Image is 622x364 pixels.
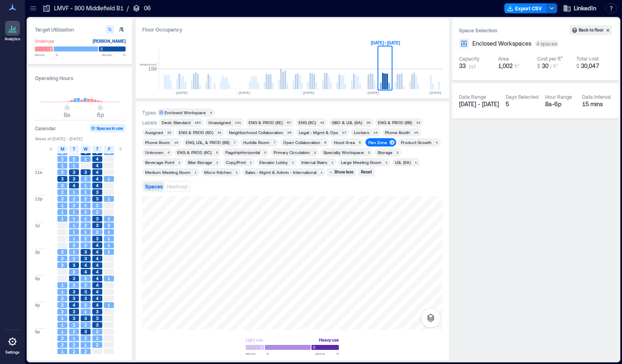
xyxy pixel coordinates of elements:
span: 2 [84,242,87,248]
span: 1 [73,216,75,222]
div: Light use [246,336,263,344]
span: 2 [73,349,75,354]
span: 4 [96,296,99,301]
span: Heatmap [167,183,188,189]
div: 57 [285,120,292,125]
button: Spaces [143,182,164,191]
div: 29 [286,130,293,135]
div: 2 [366,150,371,155]
div: 4 spaces [535,40,559,47]
span: 1 [73,163,75,169]
h3: Space Selection [459,26,570,34]
span: 3 [73,309,75,315]
span: 3 [96,322,99,328]
div: Unknown [145,149,163,155]
span: 30,047 [581,62,599,69]
div: 7 [232,140,237,145]
div: Reset [360,169,373,176]
div: Beverage Point [145,159,174,165]
span: 2 [73,203,75,208]
span: W [84,146,88,152]
span: 2 [61,169,64,175]
span: 1 [61,216,64,222]
span: 1 [61,349,64,354]
div: 8a - 6p [545,100,575,108]
div: Specialty Workspace [323,149,364,155]
div: 131 [233,120,242,125]
div: 6 [323,140,328,145]
span: 3 [73,262,75,268]
span: 1 [84,203,87,208]
span: 30 [542,62,548,69]
div: 7 [272,140,277,145]
p: 06 [144,4,151,12]
span: / ft² [550,63,558,69]
button: Back to floor [570,25,612,35]
div: 1 [248,160,253,165]
span: 3 [96,309,99,315]
span: 1 [61,289,64,295]
div: 1 [384,160,389,165]
span: $ [537,63,540,69]
span: 2 [84,209,87,215]
span: 1 [84,183,87,188]
span: 1 [73,229,75,235]
span: 3 [73,289,75,295]
span: $ [576,63,579,69]
button: Spaces in use [90,124,126,132]
span: 4 [73,183,75,188]
span: 6p [97,111,104,118]
div: 1 [413,160,418,165]
span: 2 [73,342,75,348]
div: Micro Kitchen [204,169,232,175]
span: 3 [73,276,75,281]
div: 163 [193,120,202,125]
span: 2 [84,335,87,341]
span: 2 [84,322,87,328]
span: 2 [61,249,64,255]
span: 1 [61,209,64,215]
div: Hour Range [545,93,572,100]
div: 4 [434,140,439,145]
div: Internal Stairs [301,159,327,165]
span: 1 [61,322,64,328]
span: 2 [61,296,64,301]
p: LMVF - 800 Middlefield B1 [54,4,123,12]
span: 2 [84,302,87,308]
span: Below % [246,351,269,356]
span: 3 [84,296,87,301]
span: ppl [469,63,476,69]
div: 15 mins [582,100,612,108]
span: 3 [84,249,87,255]
div: 1 [215,160,220,165]
span: S [49,146,52,152]
span: 1 [108,196,110,202]
span: 2 [73,322,75,328]
div: Huddle Room [243,139,269,145]
div: 4 [208,110,213,115]
div: LGL (6A) [395,159,411,165]
span: 3 [61,176,64,182]
span: 1 [61,282,64,288]
a: Analytics [2,18,23,44]
span: 2 [61,189,64,195]
p: / [127,4,129,12]
div: 2 [312,150,317,155]
span: 4 [96,289,99,295]
div: Copy/Print [226,159,246,165]
span: 2 [61,309,64,315]
span: 4 [96,156,99,162]
span: 2 [73,329,75,335]
button: Export CSV [504,3,547,13]
div: Bike Storage [188,159,212,165]
span: 3 [96,236,99,242]
div: Capacity [459,55,479,62]
button: Reset [358,168,375,176]
span: 2 [61,256,64,261]
span: 1 [73,236,75,242]
span: 1 [84,216,87,222]
p: Analytics [5,37,20,42]
div: 1 [330,160,335,165]
span: 2 [84,276,87,281]
span: 1,002 [498,62,513,69]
